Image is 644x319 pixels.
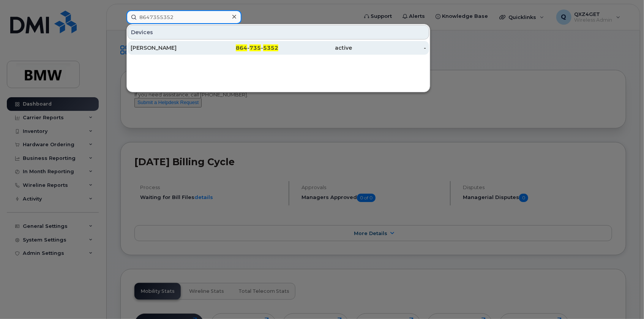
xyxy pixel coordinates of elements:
span: 5352 [263,44,278,51]
span: 735 [249,44,261,51]
iframe: Messenger Launcher [611,286,638,313]
div: [PERSON_NAME] [131,44,205,52]
a: [PERSON_NAME]864-735-5352active- [128,41,429,55]
div: - - [205,44,279,52]
span: 864 [236,44,247,51]
div: - [352,44,426,52]
div: active [278,44,352,52]
div: Devices [128,25,429,39]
